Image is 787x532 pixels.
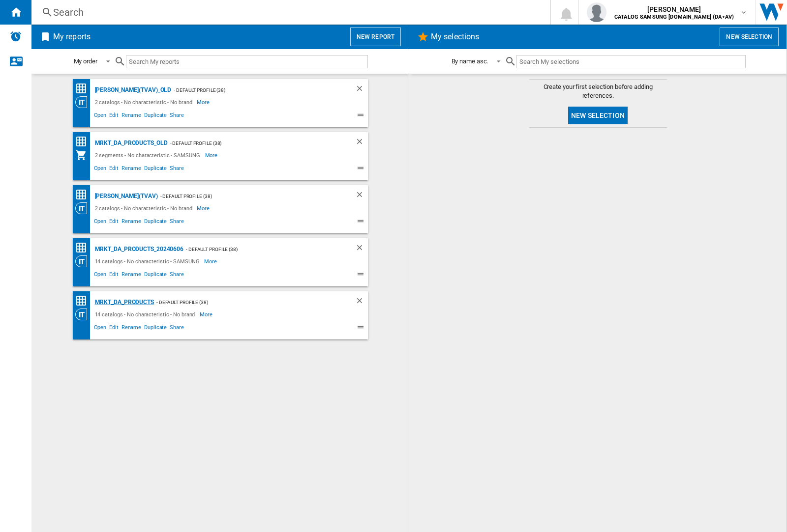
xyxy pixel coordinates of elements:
[720,28,779,46] button: New selection
[143,270,168,281] span: Duplicate
[168,217,185,228] span: Share
[92,323,108,335] span: Open
[92,243,184,255] div: MRKT_DA_PRODUCTS_20240606
[126,55,368,68] input: Search My reports
[143,164,168,175] span: Duplicate
[168,323,185,335] span: Share
[200,308,214,320] span: More
[355,84,368,96] div: Delete
[92,190,158,202] div: [PERSON_NAME](TVAV)
[168,137,335,149] div: - Default profile (38)
[350,28,401,46] button: New report
[452,57,488,65] div: By name asc.
[108,217,120,228] span: Edit
[92,149,205,161] div: 2 segments - No characteristic - SAMSUNG
[108,164,120,175] span: Edit
[75,295,92,307] div: Price Matrix
[516,55,745,68] input: Search My selections
[429,28,481,46] h2: My selections
[568,107,628,124] button: New selection
[120,217,143,228] span: Rename
[171,84,335,96] div: - Default profile (38)
[75,255,92,267] div: Category View
[108,323,120,335] span: Edit
[75,149,92,161] div: My Assortment
[168,111,185,122] span: Share
[120,323,143,335] span: Rename
[120,270,143,281] span: Rename
[92,296,154,308] div: MRKT_DA_PRODUCTS
[355,137,368,149] div: Delete
[168,270,185,281] span: Share
[143,111,168,122] span: Duplicate
[120,111,143,122] span: Rename
[168,164,185,175] span: Share
[143,217,168,228] span: Duplicate
[92,164,108,175] span: Open
[143,323,168,335] span: Duplicate
[92,255,205,267] div: 14 catalogs - No characteristic - SAMSUNG
[10,30,22,42] img: alerts-logo.svg
[74,57,97,65] div: My order
[120,164,143,175] span: Rename
[75,189,92,201] div: Price Matrix
[529,83,667,100] span: Create your first selection before adding references.
[108,270,120,281] span: Edit
[355,190,368,202] div: Delete
[92,111,108,122] span: Open
[53,5,524,19] div: Search
[158,190,335,202] div: - Default profile (38)
[75,83,92,95] div: Price Matrix
[75,308,92,320] div: Category View
[51,28,92,46] h2: My reports
[92,84,172,96] div: [PERSON_NAME](TVAV)_old
[614,14,734,20] b: CATALOG SAMSUNG [DOMAIN_NAME] (DA+AV)
[614,4,734,14] span: [PERSON_NAME]
[75,96,92,108] div: Category View
[183,243,335,255] div: - Default profile (38)
[92,217,108,228] span: Open
[75,202,92,214] div: Category View
[92,270,108,281] span: Open
[92,137,168,149] div: MRKT_DA_PRODUCTS_OLD
[355,243,368,255] div: Delete
[197,202,211,214] span: More
[587,2,606,22] img: profile.jpg
[75,242,92,254] div: Price Matrix
[205,149,219,161] span: More
[92,96,197,108] div: 2 catalogs - No characteristic - No brand
[197,96,211,108] span: More
[92,202,197,214] div: 2 catalogs - No characteristic - No brand
[204,255,218,267] span: More
[92,308,200,320] div: 14 catalogs - No characteristic - No brand
[108,111,120,122] span: Edit
[355,296,368,308] div: Delete
[75,136,92,148] div: Price Matrix
[154,296,335,308] div: - Default profile (38)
